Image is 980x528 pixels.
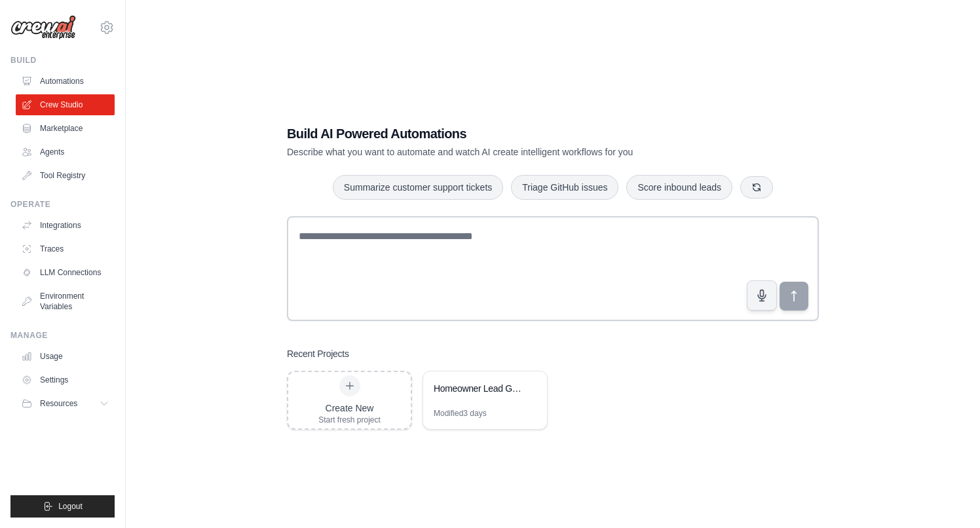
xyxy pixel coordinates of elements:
a: Settings [16,369,115,390]
a: Automations [16,71,115,92]
div: Create New [318,402,381,415]
button: Score inbound leads [626,175,732,200]
button: Click to speak your automation idea [747,280,777,311]
span: Logout [58,501,83,512]
a: Environment Variables [16,286,115,317]
div: Homeowner Lead Generation Pipeline [434,382,523,395]
a: Tool Registry [16,165,115,186]
a: Usage [16,346,115,367]
button: Summarize customer support tickets [333,175,503,200]
p: Describe what you want to automate and watch AI create intelligent workflows for you [287,145,727,159]
a: Crew Studio [16,94,115,115]
a: Traces [16,238,115,259]
a: Integrations [16,215,115,236]
div: Modified 3 days [434,408,487,419]
button: Logout [10,495,115,518]
img: Logo [10,15,76,40]
div: Build [10,55,115,66]
h3: Recent Projects [287,347,349,360]
div: Start fresh project [318,415,381,425]
span: Resources [40,398,77,409]
a: Marketplace [16,118,115,139]
button: Triage GitHub issues [511,175,618,200]
a: LLM Connections [16,262,115,283]
div: Manage [10,330,115,341]
button: Resources [16,393,115,414]
button: Get new suggestions [740,176,773,198]
div: Operate [10,199,115,210]
h1: Build AI Powered Automations [287,124,727,143]
a: Agents [16,141,115,162]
